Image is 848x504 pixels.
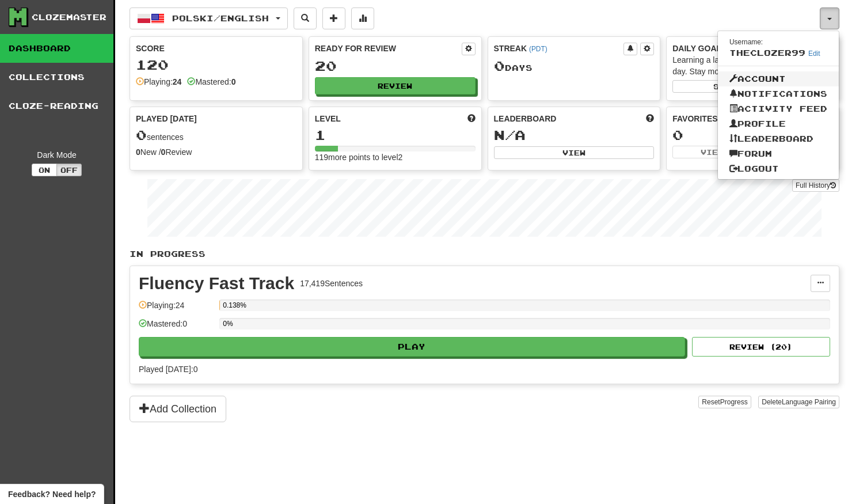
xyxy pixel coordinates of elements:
strong: 0 [161,147,166,157]
a: Leaderboard [718,131,839,146]
strong: 0 [136,147,140,157]
span: 0 [136,127,147,143]
span: Score more points to level up [467,113,476,124]
button: View [494,146,655,159]
span: Language Pairing [782,398,836,406]
a: Logout [718,161,839,176]
p: In Progress [130,248,839,260]
div: Fluency Fast Track [139,275,294,292]
div: Daily Goal [672,43,833,54]
span: N/A [494,127,526,143]
div: Mastered: [187,76,235,88]
span: Leaderboard [494,113,557,124]
span: Played [DATE] [136,113,197,124]
button: Off [56,164,82,176]
div: New / Review [136,146,296,158]
a: Activity Feed [718,101,839,116]
div: Favorites [672,113,833,124]
button: On [32,164,57,176]
div: 0 [672,128,833,142]
button: View [672,146,751,158]
span: Played [DATE]: 0 [139,365,197,374]
span: 0 [494,58,505,74]
strong: 0 [231,77,236,86]
button: Polski/English [130,7,288,29]
a: Edit [808,50,820,58]
div: Score [136,43,296,54]
div: sentences [136,128,296,143]
a: Profile [718,116,839,131]
span: Level [315,113,341,124]
span: Polski / English [172,13,269,23]
div: 1 [315,128,476,142]
div: Mastered: 0 [139,318,214,337]
button: Seta dailygoal [672,80,833,93]
button: Add Collection [130,396,226,422]
div: Ready for Review [315,43,462,54]
small: Username: [729,38,763,46]
button: More stats [351,7,374,29]
a: Account [718,71,839,86]
div: Playing: [136,76,181,88]
a: (PDT) [529,45,547,53]
div: 119 more points to level 2 [315,151,476,163]
div: Playing: 24 [139,300,214,319]
div: 120 [136,58,296,72]
span: Progress [720,398,748,406]
a: Notifications [718,86,839,101]
div: Day s [494,59,655,74]
a: Full History [792,179,839,192]
strong: 24 [173,77,182,86]
a: Forum [718,146,839,161]
span: theclozer99 [729,48,805,58]
button: ResetProgress [698,396,751,408]
div: Streak [494,43,624,54]
div: Learning a language requires practice every day. Stay motivated! [672,54,833,77]
div: Dark Mode [9,149,105,161]
button: Review [315,77,476,94]
span: Open feedback widget [8,488,96,500]
button: Play [139,337,685,357]
button: Add sentence to collection [322,7,345,29]
button: Search sentences [294,7,317,29]
button: DeleteLanguage Pairing [758,396,839,408]
div: Clozemaster [32,12,107,23]
button: Review (20) [692,337,830,357]
div: 17,419 Sentences [300,278,363,289]
div: 20 [315,59,476,73]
